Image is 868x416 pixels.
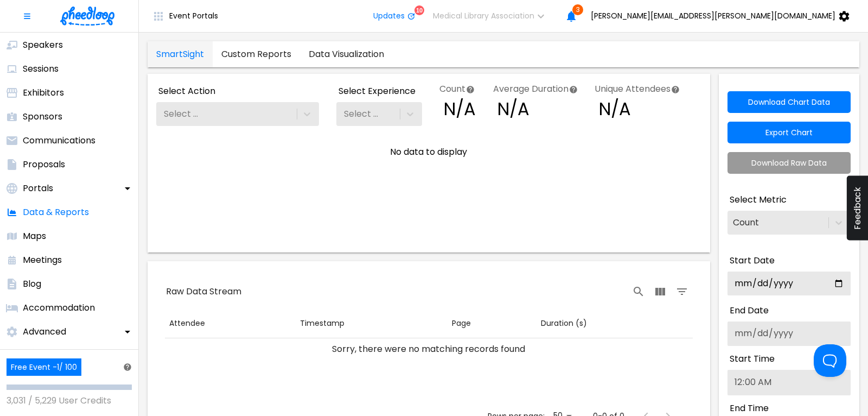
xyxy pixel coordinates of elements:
p: Exhibitors [23,86,64,99]
div: Advanced SmartSight required to unlock this option or information [727,143,851,174]
p: Portals [23,182,53,195]
div: Sorry, there were no matching records found [169,343,688,356]
span: Event Portals [169,11,218,20]
svg: The individual data points gathered throughout the time period covered by the chart. A single att... [466,85,475,94]
p: Proposals [23,158,65,171]
button: [PERSON_NAME][EMAIL_ADDRESS][PERSON_NAME][DOMAIN_NAME] [582,5,864,27]
p: Accommodation [23,301,95,314]
p: Blog [23,278,41,291]
span: Select Experience [339,85,416,98]
p: 3,031 / 5,229 User Credits [7,394,132,407]
div: data tabs [148,41,393,67]
span: No data to display [390,146,467,158]
span: Download Chart Data [748,98,830,106]
div: 10 [414,5,424,15]
span: Download Raw Data [751,159,827,167]
p: Communications [23,134,95,147]
span: 3 [572,4,583,15]
button: View Columns [649,281,671,302]
p: Data & Reports [23,206,89,219]
button: Sort [448,313,475,333]
p: Maps [23,230,46,243]
span: End Time [730,402,769,415]
button: Export Chart [727,122,851,143]
div: Page [452,317,471,330]
p: Meetings [23,254,62,267]
div: Duration (s) [541,317,587,330]
span: [PERSON_NAME][EMAIL_ADDRESS][PERSON_NAME][DOMAIN_NAME] [591,11,835,20]
span: Medical Library Association [433,11,534,20]
span: Start Time [730,352,775,365]
label: Average Duration [493,83,577,95]
a: data-tab-SmartSight [148,41,213,67]
label: Count [439,83,476,95]
button: Search [628,281,649,302]
svg: The number of unique attendees observed by SmartSight for the selected metric throughout the time... [671,85,680,94]
div: Select ... [162,109,198,119]
span: Raw Data Stream [166,285,241,298]
span: Select Action [158,85,215,98]
button: Sort [165,313,209,333]
button: Download Chart Data [727,91,851,113]
button: 3 [560,5,582,27]
span: Start Date [730,254,775,267]
div: Timestamp [300,317,344,330]
button: Updates10 [365,5,424,27]
button: Sort [296,313,349,333]
span: Select Metric [730,193,787,206]
div: Free Event - 1 / 100 [7,358,81,376]
a: Help [119,362,132,372]
span: N/A [497,99,577,119]
button: Filter Table [671,281,693,302]
div: Table Toolbar [165,274,693,309]
svg: The average duration, in seconds, across all data points throughout the time period covered by th... [569,85,578,94]
p: Speakers [23,39,63,52]
button: Sort [537,313,591,333]
button: download raw data [727,152,851,174]
div: Select ... [342,109,378,119]
span: N/A [444,99,476,119]
p: Sponsors [23,110,62,123]
a: data-tab-[object Object] [300,41,393,67]
span: Feedback [852,187,863,230]
p: Advanced [23,325,66,338]
iframe: Toggle Customer Support [814,344,846,377]
label: Unique Attendees [595,83,679,95]
span: Export Chart [765,128,813,137]
span: N/A [599,99,679,119]
a: data-tab-[object Object] [213,41,300,67]
div: Count [733,218,759,228]
p: Sessions [23,62,59,75]
span: Updates [373,11,405,20]
img: logo [60,7,114,26]
button: Medical Library Association [424,5,560,27]
span: End Date [730,304,769,317]
div: Attendee [169,317,205,330]
button: Event Portals [143,5,227,27]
